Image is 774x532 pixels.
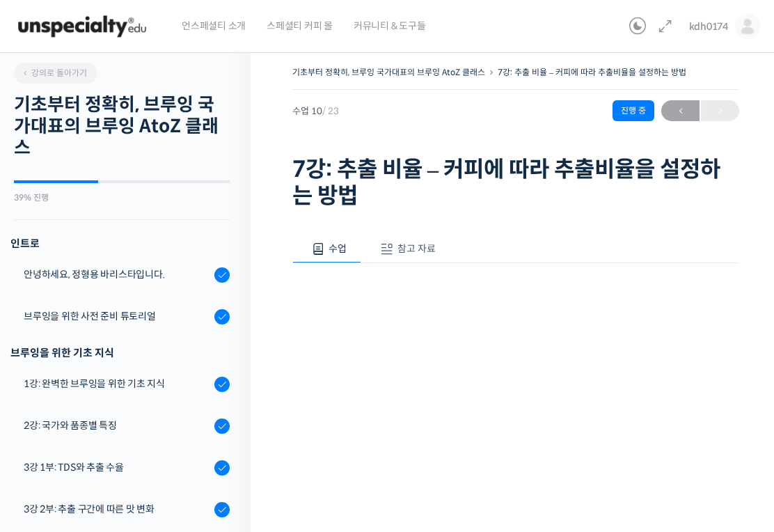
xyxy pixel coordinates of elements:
[498,67,686,77] a: 7강: 추출 비율 – 커피에 따라 추출비율을 설정하는 방법
[24,501,210,517] div: 3강 2부: 추출 구간에 따른 맛 변화
[329,242,347,255] span: 수업
[24,460,210,475] div: 3강 1부: TDS와 추출 수율
[613,100,654,121] div: 진행 중
[689,20,728,33] span: kdh0174
[292,156,739,210] h1: 7강: 추출 비율 – 커피에 따라 추출비율을 설정하는 방법
[24,267,210,282] div: 안녕하세요, 정형용 바리스타입니다.
[661,100,700,121] a: ←이전
[21,68,87,78] span: 강의로 돌아가기
[24,418,210,433] div: 2강: 국가와 품종별 특징
[292,107,339,116] span: 수업 10
[661,102,700,120] span: ←
[24,376,210,391] div: 1강: 완벽한 브루잉을 위한 기초 지식
[14,194,230,202] div: 39% 진행
[292,67,485,77] a: 기초부터 정확히, 브루잉 국가대표의 브루잉 AtoZ 클래스
[10,343,230,362] div: 브루잉을 위한 기초 지식
[397,242,436,255] span: 참고 자료
[322,105,339,117] span: / 23
[24,308,210,324] div: 브루잉을 위한 사전 준비 튜토리얼
[14,63,97,84] a: 강의로 돌아가기
[10,234,230,253] h3: 인트로
[14,94,230,159] h2: 기초부터 정확히, 브루잉 국가대표의 브루잉 AtoZ 클래스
